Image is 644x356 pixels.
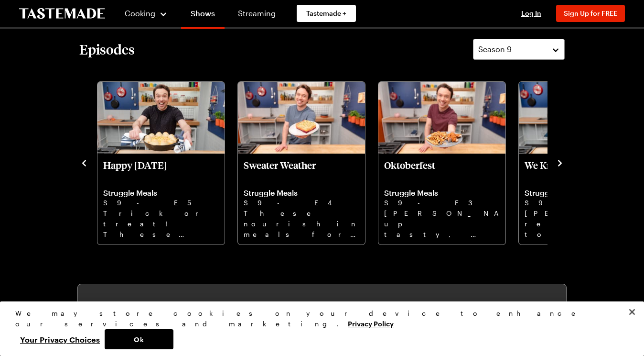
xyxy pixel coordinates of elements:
[125,9,155,18] span: Cooking
[525,198,640,208] p: S9 - E2
[555,156,565,168] button: navigate to next item
[97,79,237,245] div: 8 / 12
[525,188,640,198] p: Struggle Meals
[103,159,219,182] p: Happy [DATE]
[384,159,500,239] a: Oktoberfest
[238,82,365,245] div: Sweater Weather
[521,9,541,17] span: Log In
[384,159,500,182] p: Oktoberfest
[15,308,621,329] div: We may store cookies on your device to enhance our services and marketing.
[378,82,505,245] div: Oktoberfest
[105,329,173,349] button: Ok
[103,188,219,198] p: Struggle Meals
[237,79,377,245] div: 9 / 12
[103,208,219,239] p: Trick or treat! These affordable, spooky [DATE]-spirited dishes are hard to beat!
[244,159,359,239] a: Sweater Weather
[79,156,89,168] button: navigate to previous item
[622,301,643,323] button: Close
[512,9,550,18] button: Log In
[556,5,625,22] button: Sign Up for FREE
[473,39,565,60] button: Season 9
[384,208,500,239] p: [PERSON_NAME] up tasty, German-inspired pub food to celebrate the fall season in style.
[103,159,219,239] a: Happy Halloween
[306,9,346,18] span: Tastemade +
[19,8,105,19] a: To Tastemade Home Page
[181,2,225,29] a: Shows
[525,159,640,182] p: We Knead Pizza
[79,41,135,58] h2: Episodes
[15,308,621,349] div: Privacy
[384,198,500,208] p: S9 - E3
[97,82,225,245] div: Happy Halloween
[297,5,356,22] a: Tastemade +
[15,329,105,349] button: Your Privacy Choices
[244,208,359,239] p: These nourishing meals for chilly fall days will not only warm your belly but also your heart.
[244,159,359,182] p: Sweater Weather
[124,2,168,25] button: Cooking
[384,188,500,198] p: Struggle Meals
[238,82,365,154] img: Sweater Weather
[525,208,640,239] p: [PERSON_NAME] returns to Pizza Week with three homemade pizza styles that deliver on flavor and p...
[478,44,512,55] span: Season 9
[244,188,359,198] p: Struggle Meals
[244,198,359,208] p: S9 - E4
[97,82,225,154] img: Happy Halloween
[377,79,518,245] div: 10 / 12
[103,198,219,208] p: S9 - E5
[348,319,394,328] a: More information about your privacy, opens in a new tab
[378,82,505,154] img: Oktoberfest
[525,159,640,239] a: We Knead Pizza
[564,9,617,17] span: Sign Up for FREE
